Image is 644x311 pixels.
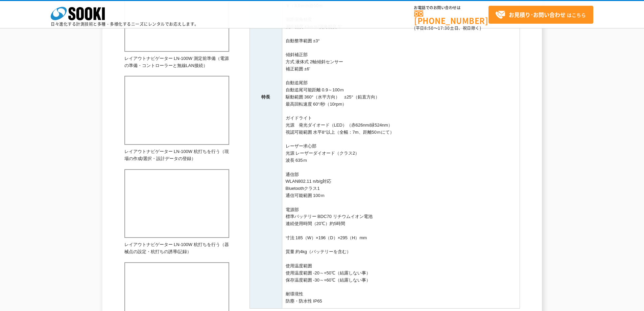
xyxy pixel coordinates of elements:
span: お電話でのお問い合わせは [414,6,488,10]
span: (平日 ～ 土日、祝日除く) [414,25,481,31]
p: レイアウトナビゲーター LN-100W 杭打ちを行う（現場の作成/選択・設計データの登録） [124,148,229,162]
p: レイアウトナビゲーター LN-100W 測定前準備（電源の準備・コントローラーと無線LAN接続） [124,55,229,69]
span: 8:50 [424,25,434,31]
p: 日々進化する計測技術と多種・多様化するニーズにレンタルでお応えします。 [51,22,199,26]
a: お見積り･お問い合わせはこちら [488,6,593,24]
span: はこちら [495,10,586,20]
span: 17:30 [438,25,450,31]
a: [PHONE_NUMBER] [414,10,488,24]
p: レイアウトナビゲーター LN-100W 杭打ちを行う（器械点の設定・杭打ちの誘導/記録） [124,241,229,256]
strong: お見積り･お問い合わせ [509,10,566,19]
